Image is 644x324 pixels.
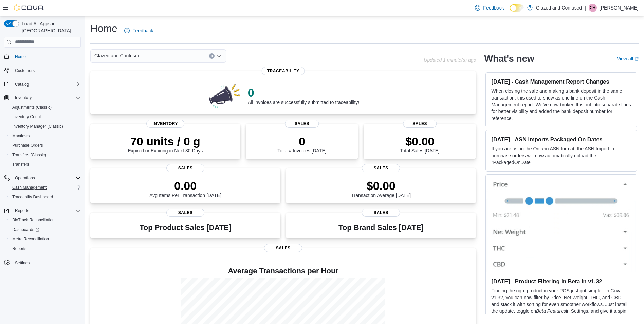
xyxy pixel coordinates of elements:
[122,24,156,37] a: Feedback
[264,244,302,252] span: Sales
[7,192,84,202] button: Traceabilty Dashboard
[7,131,84,141] button: Manifests
[424,57,476,63] p: Updated 1 minute(s) ago
[491,88,631,122] p: When closing the safe and making a bank deposit in the same transaction, this used to show as one...
[12,258,81,267] span: Settings
[589,4,597,12] div: Cody Rosenthal
[7,160,84,169] button: Transfers
[90,22,117,35] h1: Home
[166,164,204,172] span: Sales
[472,1,507,15] a: Feedback
[1,93,84,103] button: Inventory
[12,236,49,242] span: Metrc Reconciliation
[15,175,35,181] span: Operations
[362,209,400,217] span: Sales
[12,152,46,158] span: Transfers (Classic)
[1,66,84,75] button: Customers
[10,113,81,121] span: Inventory Count
[10,235,81,243] span: Metrc Reconciliation
[15,68,35,73] span: Customers
[491,287,631,321] p: Finding the right product in your POS just got simpler. In Cova v1.32, you can now filter by Pric...
[12,227,39,232] span: Dashboards
[12,174,38,182] button: Operations
[536,308,566,314] em: Beta Features
[351,179,411,193] p: $0.00
[10,141,46,149] a: Purchase Orders
[7,215,84,225] button: BioTrack Reconciliation
[94,52,140,60] span: Glazed and Confused
[7,150,84,160] button: Transfers (Classic)
[510,4,524,12] input: Dark Mode
[7,244,84,253] button: Reports
[491,78,631,85] h3: [DATE] - Cash Management Report Changes
[10,132,32,140] a: Manifests
[132,27,153,34] span: Feedback
[12,217,55,223] span: BioTrack Reconciliation
[10,151,81,159] span: Transfers (Classic)
[10,226,81,234] span: Dashboards
[10,183,49,192] a: Cash Management
[634,57,639,61] svg: External link
[15,54,26,59] span: Home
[12,194,53,200] span: Traceabilty Dashboard
[585,4,586,12] p: |
[10,183,81,192] span: Cash Management
[10,113,44,121] a: Inventory Count
[1,257,84,267] button: Settings
[207,82,242,109] img: 0
[12,174,81,182] span: Operations
[12,66,81,75] span: Customers
[10,160,32,168] a: Transfers
[1,79,84,89] button: Catalog
[217,53,222,59] button: Open list of options
[12,124,63,129] span: Inventory Manager (Classic)
[400,134,440,154] div: Total Sales [DATE]
[10,245,81,253] span: Reports
[400,134,440,148] p: $0.00
[4,49,81,285] nav: Complex example
[1,173,84,183] button: Operations
[536,4,582,12] p: Glazed and Confused
[7,103,84,112] button: Adjustments (Classic)
[12,206,32,215] button: Reports
[248,86,359,105] div: All invoices are successfully submitted to traceability!
[12,94,34,102] button: Inventory
[10,122,81,130] span: Inventory Manager (Classic)
[10,226,42,234] a: Dashboards
[590,4,595,12] span: CR
[166,209,204,217] span: Sales
[617,56,639,61] a: View allExternal link
[140,223,231,232] h3: Top Product Sales [DATE]
[10,193,56,201] a: Traceabilty Dashboard
[12,143,43,148] span: Purchase Orders
[12,94,81,102] span: Inventory
[338,223,424,232] h3: Top Brand Sales [DATE]
[403,120,437,128] span: Sales
[491,136,631,143] h3: [DATE] - ASN Imports Packaged On Dates
[7,122,84,131] button: Inventory Manager (Classic)
[12,133,30,139] span: Manifests
[10,103,54,111] a: Adjustments (Classic)
[128,134,203,148] p: 70 units / 0 g
[15,95,32,101] span: Inventory
[491,278,631,285] h3: [DATE] - Product Filtering in Beta in v1.32
[10,216,57,224] a: BioTrack Reconciliation
[10,151,49,159] a: Transfers (Classic)
[10,132,81,140] span: Manifests
[351,179,411,198] div: Transaction Average [DATE]
[149,179,221,198] div: Avg Items Per Transaction [DATE]
[15,82,29,87] span: Catalog
[12,185,47,190] span: Cash Management
[262,67,305,75] span: Traceability
[15,208,29,213] span: Reports
[19,20,81,34] span: Load All Apps in [GEOGRAPHIC_DATA]
[209,53,215,59] button: Clear input
[12,162,29,167] span: Transfers
[7,234,84,244] button: Metrc Reconciliation
[7,183,84,192] button: Cash Management
[491,145,631,166] p: If you are using the Ontario ASN format, the ASN Import in purchase orders will now automatically...
[10,141,81,149] span: Purchase Orders
[277,134,326,154] div: Total # Invoices [DATE]
[12,53,29,61] a: Home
